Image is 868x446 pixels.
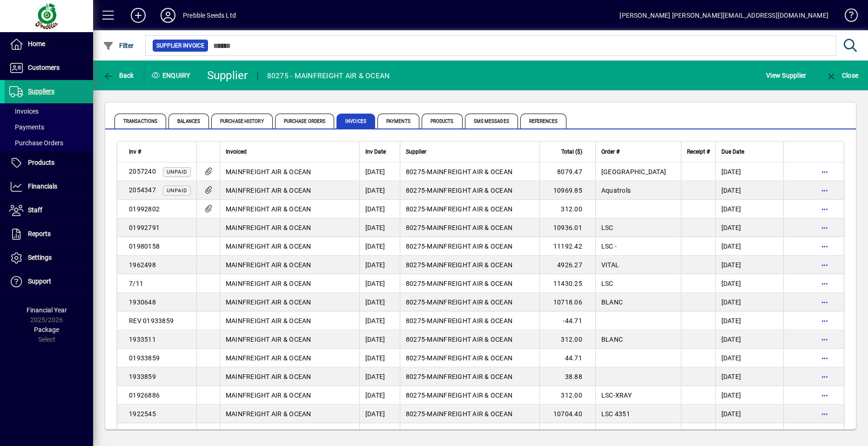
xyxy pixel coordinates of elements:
span: 80275 [406,429,425,436]
div: Invoiced [226,147,354,157]
td: [DATE] [715,274,784,293]
span: LSC 4351 [601,410,630,418]
td: - [400,330,539,349]
a: Reports [5,223,93,246]
span: Supplier Invoice [156,41,204,50]
td: [DATE] [715,367,784,386]
button: Profile [153,7,183,24]
button: More options [817,239,832,254]
td: [DATE] [715,423,784,442]
span: 80275 [406,224,425,231]
span: MAINFREIGHT AIR & OCEAN [226,354,311,362]
span: Home [28,40,45,47]
span: Transactions [114,114,166,128]
span: SMS Messages [465,114,518,128]
span: MAINFREIGHT AIR & OCEAN [427,168,512,176]
td: - [400,162,539,181]
span: 01933859 [129,354,160,362]
span: Customers [28,64,60,71]
a: Payments [5,119,93,135]
td: [DATE] [359,181,400,200]
td: 312.00 [539,386,595,405]
button: Close [823,67,861,84]
div: Prebble Seeds Ltd [183,8,236,23]
button: More options [817,202,832,216]
span: MAINFREIGHT AIR & OCEAN [226,298,311,306]
a: Staff [5,199,93,222]
span: Products [28,159,54,166]
td: 10704.40 [539,405,595,423]
span: MAINFREIGHT AIR & OCEAN [427,354,512,362]
span: Purchase History [211,114,273,128]
span: Supplier [406,147,426,157]
span: 80275 [406,298,425,306]
span: References [520,114,566,128]
button: More options [817,257,832,272]
span: MAINFREIGHT AIR & OCEAN [226,410,311,418]
td: [DATE] [359,293,400,311]
span: Aquatrols [601,187,631,194]
span: 01992802 [129,205,160,213]
td: [DATE] [715,293,784,311]
button: More options [817,406,832,421]
td: 44.71 [539,349,595,367]
td: 10936.01 [539,218,595,237]
app-page-header-button: Back [93,67,144,84]
span: 80275 [406,373,425,380]
span: [GEOGRAPHIC_DATA] [601,168,666,176]
td: - [400,293,539,311]
td: - [400,200,539,218]
td: 10718.06 [539,293,595,311]
a: Purchase Orders [5,135,93,151]
span: Purchase Orders [9,139,63,147]
span: Purchase Orders [275,114,335,128]
span: LSC-XRAY [601,392,632,399]
app-page-header-button: Close enquiry [816,67,868,84]
a: Invoices [5,103,93,119]
button: More options [817,183,832,198]
span: MAINFREIGHT AIR & OCEAN [427,243,512,250]
button: More options [817,332,832,347]
td: [DATE] [715,181,784,200]
a: Products [5,151,93,175]
td: [DATE] [359,311,400,330]
span: 80275 [406,317,425,324]
span: Financial Year [27,306,67,314]
span: 7/11 [129,280,143,287]
td: [DATE] [359,349,400,367]
span: REV 01933859 [129,317,174,324]
span: VITAL [601,261,619,269]
td: - [400,405,539,423]
td: [DATE] [715,386,784,405]
span: Settings [28,254,52,261]
span: Inv Date [365,147,386,157]
span: MAINFREIGHT AIR & OCEAN [427,336,512,343]
span: AQUATROLS [601,429,639,436]
td: [DATE] [715,256,784,274]
span: Receipt # [687,147,710,157]
span: Due Date [721,147,744,157]
div: 80275 - MAINFREIGHT AIR & OCEAN [267,68,390,83]
span: Inv # [129,147,141,157]
td: [DATE] [359,423,400,442]
td: -44.71 [539,311,595,330]
span: Total ($) [561,147,582,157]
span: 80275 [406,187,425,194]
a: Settings [5,246,93,270]
button: More options [817,313,832,328]
span: 01980158 [129,243,160,250]
div: Inv Date [365,147,394,157]
td: [DATE] [359,405,400,423]
span: MAINFREIGHT AIR & OCEAN [226,373,311,380]
td: 312.00 [539,423,595,442]
span: Filter [103,42,134,49]
span: 80275 [406,392,425,399]
span: 1922545 [129,410,156,418]
button: View Supplier [764,67,808,84]
a: Customers [5,56,93,80]
span: Reports [28,230,51,237]
span: MAINFREIGHT AIR & OCEAN [226,261,311,269]
span: 1930648 [129,298,156,306]
td: - [400,256,539,274]
span: MAINFREIGHT AIR & OCEAN [226,168,311,176]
